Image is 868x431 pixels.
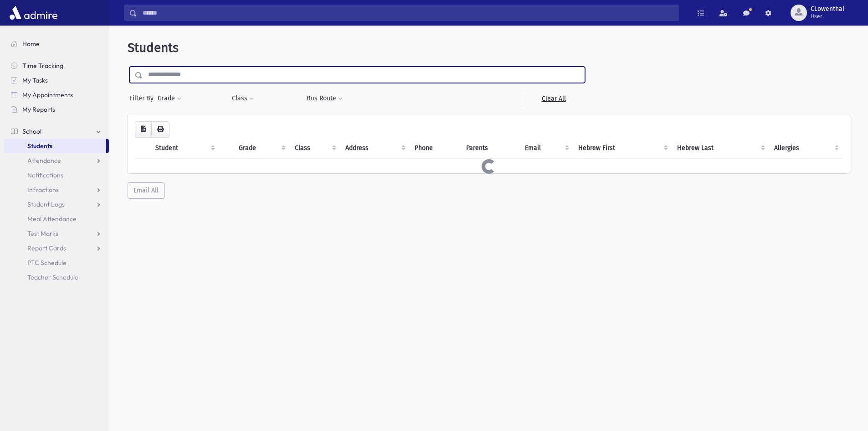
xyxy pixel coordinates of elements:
a: Test Marks [4,226,109,241]
span: Test Marks [27,229,58,238]
span: CLowenthal [811,5,844,13]
a: Infractions [4,182,109,197]
a: Meal Attendance [4,212,109,226]
span: Notifications [27,171,63,179]
button: Print [151,121,169,138]
span: Filter By [129,93,157,103]
span: My Appointments [22,91,73,99]
span: Time Tracking [22,62,63,70]
th: Phone [409,138,461,159]
a: Clear All [522,90,585,107]
a: My Reports [4,102,109,117]
th: Class [289,138,340,159]
a: Attendance [4,153,109,168]
span: Infractions [27,186,59,194]
th: Email [519,138,573,159]
span: Students [128,40,179,55]
th: Address [340,138,409,159]
span: Attendance [27,156,61,165]
span: My Tasks [22,76,48,84]
a: School [4,124,109,139]
span: My Reports [22,105,55,114]
a: PTC Schedule [4,255,109,270]
span: School [22,127,41,135]
th: Grade [233,138,289,159]
span: Meal Attendance [27,215,77,223]
span: Student Logs [27,200,65,208]
span: Teacher Schedule [27,273,78,281]
button: Bus Route [306,90,343,107]
input: Search [137,5,678,21]
span: Students [27,142,52,150]
span: Report Cards [27,244,66,252]
button: Email All [128,182,164,199]
button: Grade [157,90,182,107]
img: AdmirePro [7,4,60,22]
a: My Tasks [4,73,109,88]
a: Teacher Schedule [4,270,109,285]
th: Parents [461,138,519,159]
button: Class [231,90,254,107]
a: My Appointments [4,88,109,102]
span: User [811,13,844,20]
th: Student [150,138,219,159]
th: Allergies [769,138,842,159]
span: Home [22,40,40,48]
th: Hebrew Last [672,138,769,159]
a: Report Cards [4,241,109,255]
th: Hebrew First [573,138,671,159]
button: CSV [135,121,152,138]
a: Notifications [4,168,109,182]
span: PTC Schedule [27,259,67,267]
a: Time Tracking [4,58,109,73]
a: Student Logs [4,197,109,212]
a: Home [4,36,109,51]
a: Students [4,139,106,153]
